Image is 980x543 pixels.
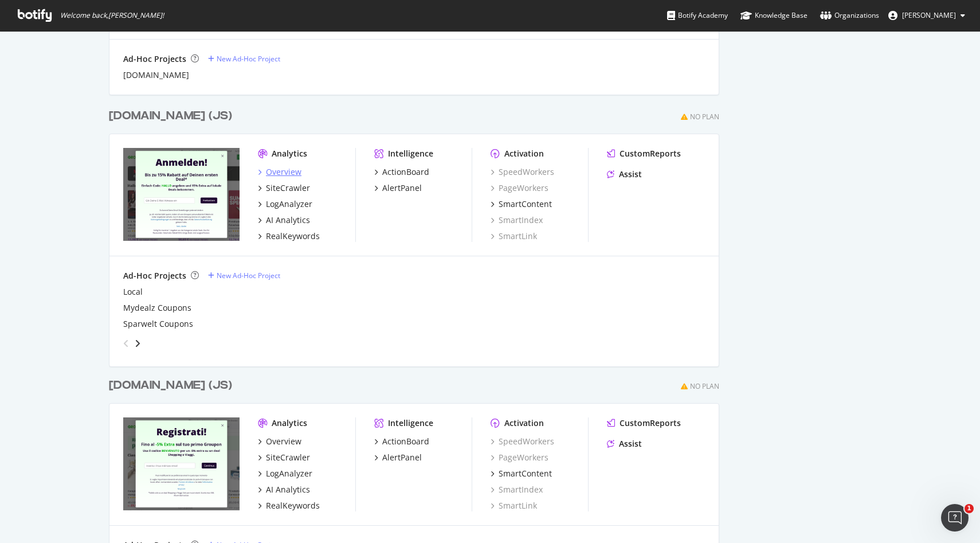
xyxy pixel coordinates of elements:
iframe: Intercom live chat [941,504,969,532]
div: No Plan [690,112,719,122]
a: ActionBoard [374,436,429,447]
div: Organizations [820,10,879,21]
a: Overview [258,166,301,178]
div: ActionBoard [382,436,429,447]
div: Overview [266,436,301,447]
div: CustomReports [620,148,681,159]
div: Botify Academy [667,10,728,21]
a: Mydealz Coupons [123,302,191,314]
div: angle-left [119,334,134,353]
span: 1 [965,504,974,513]
a: [DOMAIN_NAME] (JS) [109,108,237,124]
div: SmartContent [499,198,552,210]
a: LogAnalyzer [258,468,312,479]
div: Intelligence [388,148,433,159]
div: Analytics [272,148,307,159]
a: SmartContent [491,198,552,210]
img: groupon.de [123,148,240,241]
div: RealKeywords [266,500,320,511]
a: SmartLink [491,500,537,511]
div: AlertPanel [382,452,422,463]
div: AlertPanel [382,182,422,194]
a: SiteCrawler [258,182,310,194]
a: CustomReports [607,417,681,429]
div: Assist [619,438,642,450]
div: SmartContent [499,468,552,479]
a: SmartContent [491,468,552,479]
a: AI Analytics [258,484,310,495]
a: SpeedWorkers [491,166,554,178]
a: [DOMAIN_NAME] [123,69,189,81]
div: No Plan [690,381,719,391]
a: PageWorkers [491,182,548,194]
div: Overview [266,166,301,178]
div: angle-right [134,338,142,349]
div: Ad-Hoc Projects [123,53,186,65]
a: Assist [607,169,642,180]
div: Intelligence [388,417,433,429]
div: LogAnalyzer [266,468,312,479]
div: SiteCrawler [266,452,310,463]
a: PageWorkers [491,452,548,463]
a: SiteCrawler [258,452,310,463]
div: RealKeywords [266,231,320,242]
div: [DOMAIN_NAME] (JS) [109,377,232,394]
div: AI Analytics [266,484,310,495]
a: New Ad-Hoc Project [208,54,280,64]
div: Assist [619,169,642,180]
a: New Ad-Hoc Project [208,271,280,280]
a: SmartLink [491,231,537,242]
span: Welcome back, [PERSON_NAME] ! [60,11,164,20]
a: RealKeywords [258,500,320,511]
div: Analytics [272,417,307,429]
a: SmartIndex [491,214,543,226]
div: Activation [504,148,544,159]
div: AI Analytics [266,214,310,226]
a: Sparwelt Coupons [123,318,193,330]
a: [DOMAIN_NAME] (JS) [109,377,237,394]
button: [PERSON_NAME] [879,6,974,25]
span: Juraj Mitosinka [902,10,956,20]
a: LogAnalyzer [258,198,312,210]
div: Activation [504,417,544,429]
a: AI Analytics [258,214,310,226]
a: Local [123,286,143,298]
a: Assist [607,438,642,450]
a: Overview [258,436,301,447]
div: Ad-Hoc Projects [123,270,186,282]
div: New Ad-Hoc Project [217,271,280,280]
a: RealKeywords [258,231,320,242]
a: AlertPanel [374,182,422,194]
a: SmartIndex [491,484,543,495]
div: LogAnalyzer [266,198,312,210]
div: [DOMAIN_NAME] (JS) [109,108,232,124]
a: ActionBoard [374,166,429,178]
div: Knowledge Base [740,10,807,21]
div: CustomReports [620,417,681,429]
div: SiteCrawler [266,182,310,194]
a: AlertPanel [374,452,422,463]
img: groupon.it [123,417,240,510]
div: ActionBoard [382,166,429,178]
div: New Ad-Hoc Project [217,54,280,64]
a: CustomReports [607,148,681,159]
a: SpeedWorkers [491,436,554,447]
